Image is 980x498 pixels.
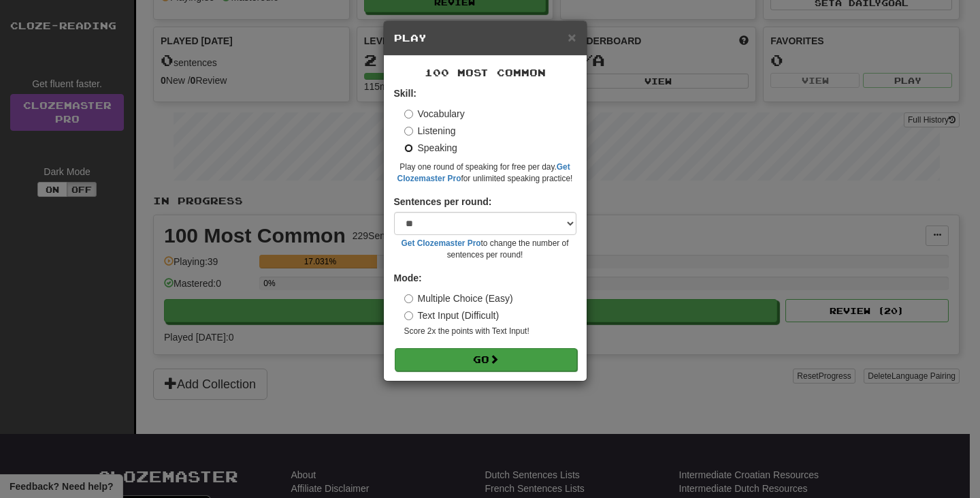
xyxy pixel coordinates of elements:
small: to change the number of sentences per round! [394,238,576,261]
input: Vocabulary [404,110,413,119]
input: Multiple Choice (Easy) [404,294,413,303]
label: Vocabulary [404,107,465,121]
input: Text Input (Difficult) [404,311,413,320]
label: Text Input (Difficult) [404,309,500,322]
button: Close [568,30,576,44]
label: Speaking [404,141,457,155]
input: Speaking [404,144,413,153]
small: Play one round of speaking for free per day. for unlimited speaking practice! [394,161,576,185]
button: Go [395,348,577,371]
label: Multiple Choice (Easy) [404,292,513,305]
span: 100 Most Common [425,67,546,78]
label: Listening [404,124,456,138]
strong: Mode: [394,273,422,283]
strong: Skill: [394,88,416,99]
small: Score 2x the points with Text Input ! [404,326,576,337]
h5: Play [394,31,576,45]
input: Listening [404,127,413,136]
label: Sentences per round: [394,195,492,208]
a: Get Clozemaster Pro [402,238,481,248]
span: × [568,29,576,45]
